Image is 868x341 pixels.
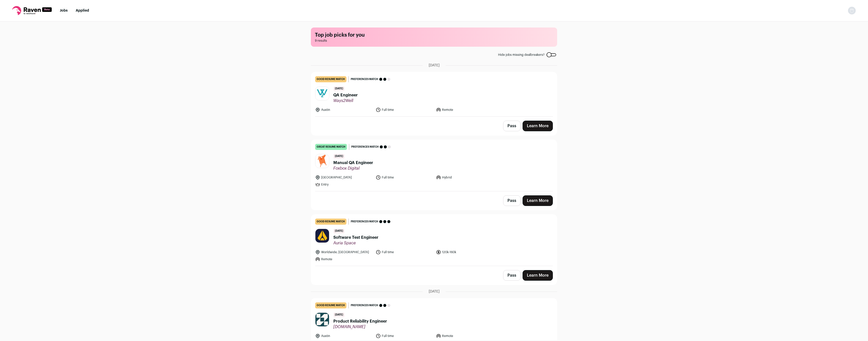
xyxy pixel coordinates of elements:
span: [DATE] [429,63,440,68]
li: Full time [376,333,433,338]
span: [DATE] [333,229,345,233]
span: Hide jobs missing dealbreakers? [498,53,545,57]
a: Jobs [60,9,68,12]
a: good resume match Preferences match [DATE] Software Test Engineer Auria Space Worldwide, [GEOGRAP... [311,215,557,266]
a: great resume match Preferences match [DATE] Manual QA Engineer Foxbox Digital [GEOGRAPHIC_DATA] F... [311,140,557,191]
li: Full time [376,175,433,180]
span: 9 results [315,39,553,43]
span: Software Test Engineer [333,234,378,241]
li: Hybrid [436,175,494,180]
span: Preferences match [351,219,378,224]
li: Full time [376,250,433,255]
li: Remote [436,107,494,112]
span: QA Engineer [333,92,358,98]
button: Open dropdown [848,7,856,15]
span: [DATE] [333,86,345,91]
img: 4b610be7d0a00a1e5abff322637c7380b64ee20304a054a3a2a71cad34b4de72.jpg [315,229,329,243]
span: Preferences match [351,303,378,308]
a: Learn More [523,270,553,281]
li: Entry [315,182,373,187]
span: Auria Space [333,241,378,246]
span: Manual QA Engineer [333,160,373,166]
a: Applied [76,9,89,12]
li: Remote [436,333,494,338]
span: [DOMAIN_NAME] [333,324,387,329]
span: [DATE] [333,154,345,159]
span: [DATE] [333,312,345,317]
li: Full time [376,107,433,112]
img: 93464a90c3400cc6f48eeb1595e75886c9c97580e75b9831b35e757311812b08.jpg [315,313,329,326]
a: Learn More [523,121,553,131]
img: abc018580d59f3ecb5033000d188af7e6a6aa9f252219800fe1ae89f7d7de02e.jpg [315,153,329,169]
span: Foxbox Digital [333,166,373,171]
li: 120k-160k [436,250,494,255]
button: Pass [503,195,521,206]
h1: Top job picks for you [315,32,553,39]
span: Product Reliability Engineer [333,318,387,324]
span: [DATE] [429,289,440,294]
li: Remote [315,257,373,262]
div: good resume match [315,76,346,82]
span: Preferences match [351,77,378,82]
img: 6c0348c1edeea70d4a042a56f9fa68f69e7f741041a951261892828543d34309.jpg [315,87,329,100]
span: Ways2Well [333,98,358,103]
img: nopic.png [848,7,856,15]
button: Pass [503,270,521,281]
button: Pass [503,121,521,131]
li: [GEOGRAPHIC_DATA] [315,175,373,180]
li: Austin [315,333,373,338]
div: great resume match [315,144,347,150]
div: good resume match [315,219,346,225]
span: Preferences match [351,144,379,149]
li: Worldwide, [GEOGRAPHIC_DATA] [315,250,373,255]
a: Learn More [523,195,553,206]
li: Austin [315,107,373,112]
div: good resume match [315,302,346,308]
a: good resume match Preferences match [DATE] QA Engineer Ways2Well Austin Full time Remote [311,72,557,116]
